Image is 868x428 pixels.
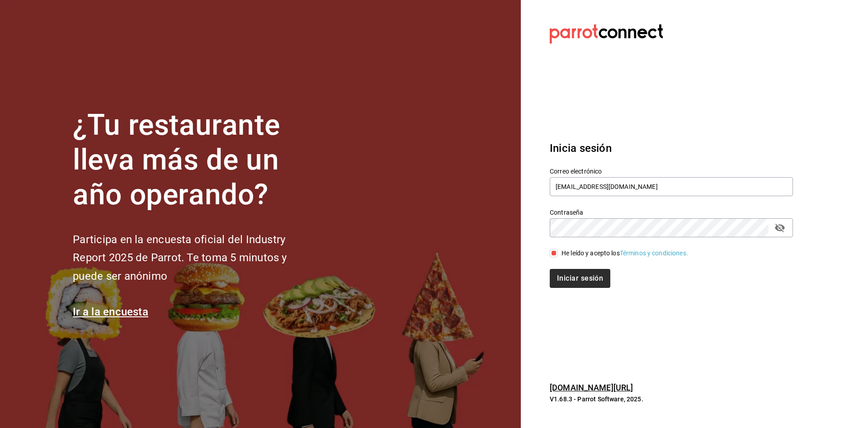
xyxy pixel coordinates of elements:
h2: Participa en la encuesta oficial del Industry Report 2025 de Parrot. Te toma 5 minutos y puede se... [73,230,317,286]
p: V1.68.3 - Parrot Software, 2025. [550,395,793,404]
label: Correo electrónico [550,168,793,174]
a: Términos y condiciones. [620,249,688,257]
label: Contraseña [550,209,793,216]
a: Ir a la encuesta [73,306,148,318]
a: [DOMAIN_NAME][URL] [550,383,633,392]
button: passwordField [772,220,788,235]
div: He leído y acepto los [561,249,688,258]
input: Ingresa tu correo electrónico [550,177,793,196]
button: Iniciar sesión [550,269,610,288]
h1: ¿Tu restaurante lleva más de un año operando? [73,108,317,212]
h3: Inicia sesión [550,140,793,156]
